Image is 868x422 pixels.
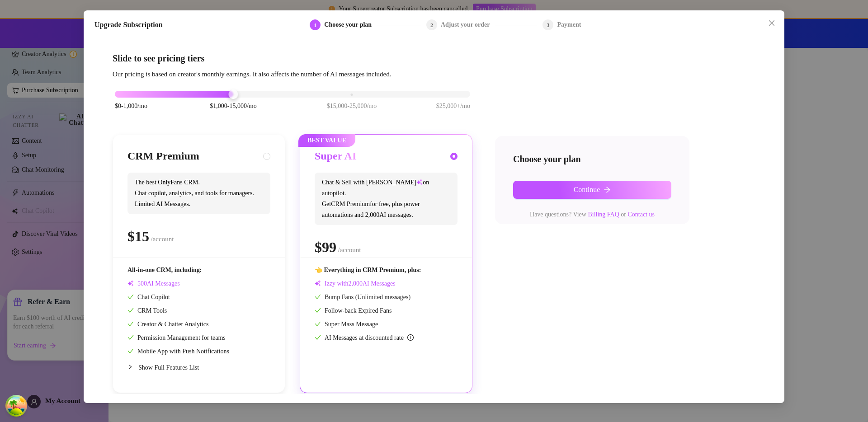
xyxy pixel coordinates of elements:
[315,294,410,301] span: Bump Fans (Unlimited messages)
[557,19,581,30] div: Payment
[127,150,199,164] h3: CRM Premium
[764,16,779,30] button: Close
[513,181,671,199] button: Continuearrow-right
[315,308,392,314] span: Follow-back Expired Fans
[315,321,378,328] span: Super Mass Message
[127,281,180,287] span: AI Messages
[588,211,619,218] a: Billing FAQ
[338,246,361,253] span: /account
[127,294,170,301] span: Chat Copilot
[315,281,396,287] span: Izzy with AI Messages
[127,267,202,274] span: All-in-one CRM, including:
[327,102,377,112] span: $15,000-25,000/mo
[604,186,611,193] span: arrow-right
[113,70,391,78] span: Our pricing is based on creator's monthly earnings. It also affects the number of AI messages inc...
[315,173,458,225] span: Chat & Sell with [PERSON_NAME] on autopilot. Get CRM Premium for free, plus power automations and...
[127,173,270,214] span: The best OnlyFans CRM. Chat copilot, analytics, and tools for managers. Limited AI Messages.
[324,19,377,30] div: Choose your plan
[441,19,495,30] div: Adjust your order
[627,211,655,218] a: Contact us
[127,348,229,355] span: Mobile App with Push Notifications
[127,321,134,327] span: check
[315,307,321,314] span: check
[315,334,321,341] span: check
[127,357,270,379] div: Show Full Features List
[113,52,755,65] h4: Slide to see pricing tiers
[530,211,655,218] span: Have questions? View or
[768,19,775,27] span: close
[151,235,174,243] span: /account
[127,228,149,244] span: $
[315,267,421,274] span: 👈 Everything in CRM Premium, plus:
[407,334,414,341] span: info-circle
[127,365,133,370] span: collapsed
[94,19,163,30] h5: Upgrade Subscription
[127,348,134,354] span: check
[127,308,167,314] span: CRM Tools
[138,365,199,371] span: Show Full Features List
[298,135,355,147] span: BEST VALUE
[127,307,134,314] span: check
[315,150,356,164] h3: Super AI
[436,102,470,112] span: $25,000+/mo
[115,102,147,112] span: $0-1,000/mo
[547,22,549,28] span: 3
[210,102,256,112] span: $1,000-15,000/mo
[315,294,321,300] span: check
[315,321,321,327] span: check
[127,294,134,300] span: check
[574,186,600,194] span: Continue
[127,321,208,328] span: Creator & Chatter Analytics
[513,153,671,165] h4: Choose your plan
[127,335,226,342] span: Permission Management for teams
[315,239,336,255] span: $
[7,397,25,415] button: Open Tanstack query devtools
[127,334,134,341] span: check
[325,335,414,342] span: AI Messages at discounted rate
[764,19,779,27] span: Close
[430,22,433,28] span: 2
[314,22,316,28] span: 1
